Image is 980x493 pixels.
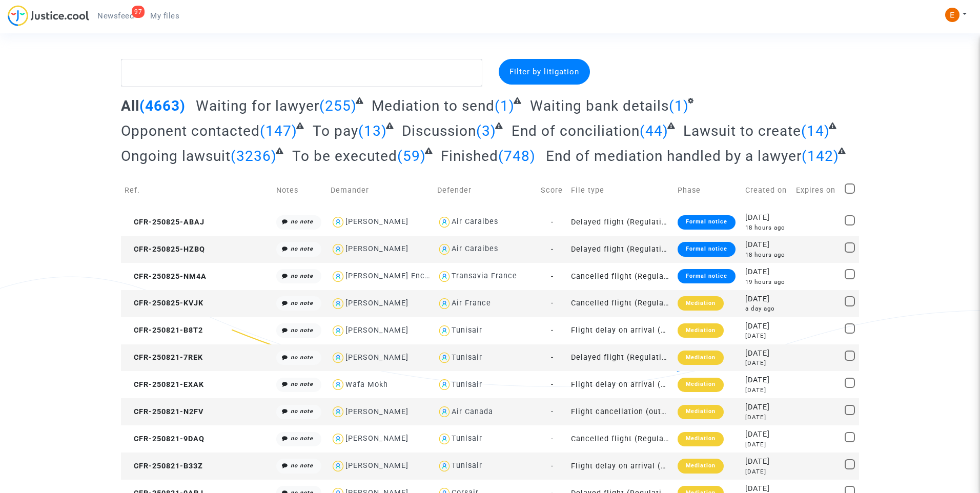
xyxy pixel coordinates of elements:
[291,273,313,279] i: no note
[132,6,145,18] div: 97
[567,290,674,317] td: Cancelled flight (Regulation EC 261/2004)
[512,122,640,139] span: End of conciliation
[567,425,674,453] td: Cancelled flight (Regulation EC 261/2004)
[537,172,567,209] td: Score
[546,148,802,165] span: End of mediation handled by a lawyer
[291,245,313,252] i: no note
[745,239,789,251] div: [DATE]
[567,398,674,425] td: Flight cancellation (outside of EU - Montreal Convention)
[567,172,674,209] td: File type
[678,323,724,338] div: Mediation
[745,402,789,413] div: [DATE]
[742,172,792,209] td: Created on
[551,380,554,389] span: -
[291,408,313,415] i: no note
[551,218,554,227] span: -
[567,236,674,263] td: Delayed flight (Regulation EC 261/2004)
[801,122,830,139] span: (14)
[745,375,789,386] div: [DATE]
[452,380,482,389] div: Tunisair
[345,380,388,389] div: Wafa Mokh
[345,353,409,362] div: [PERSON_NAME]
[345,272,456,280] div: [PERSON_NAME] Encarnacao
[437,404,452,419] img: icon-user.svg
[358,122,387,139] span: (13)
[802,148,839,165] span: (142)
[678,215,736,230] div: Formal notice
[551,353,554,362] span: -
[551,299,554,307] span: -
[345,326,409,335] div: [PERSON_NAME]
[452,244,498,253] div: Air Caraibes
[551,462,554,470] span: -
[452,217,498,226] div: Air Caraibes
[121,148,231,165] span: Ongoing lawsuit
[291,381,313,387] i: no note
[678,296,724,311] div: Mediation
[345,299,409,307] div: [PERSON_NAME]
[745,348,789,359] div: [DATE]
[567,453,674,480] td: Flight delay on arrival (outside of EU - Montreal Convention)
[452,299,491,307] div: Air France
[437,269,452,284] img: icon-user.svg
[551,272,554,281] span: -
[437,459,452,474] img: icon-user.svg
[8,5,89,26] img: jc-logo.svg
[567,209,674,236] td: Delayed flight (Regulation EC 261/2004)
[745,251,789,259] div: 18 hours ago
[674,172,742,209] td: Phase
[452,407,493,416] div: Air Canada
[125,380,204,389] span: CFR-250821-EXAK
[291,218,313,225] i: no note
[437,377,452,392] img: icon-user.svg
[745,413,789,422] div: [DATE]
[745,332,789,340] div: [DATE]
[331,215,345,230] img: icon-user.svg
[498,148,536,165] span: (748)
[945,8,959,22] img: ACg8ocIeiFvHKe4dA5oeRFd_CiCnuxWUEc1A2wYhRJE3TTWt=s96-c
[402,122,476,139] span: Discussion
[331,432,345,446] img: icon-user.svg
[437,215,452,230] img: icon-user.svg
[476,122,496,139] span: (3)
[437,432,452,446] img: icon-user.svg
[452,326,482,335] div: Tunisair
[345,244,409,253] div: [PERSON_NAME]
[678,242,736,256] div: Formal notice
[678,432,724,446] div: Mediation
[125,462,203,470] span: CFR-250821-B33Z
[745,429,789,440] div: [DATE]
[452,461,482,470] div: Tunisair
[291,435,313,442] i: no note
[567,317,674,344] td: Flight delay on arrival (outside of EU - Montreal Convention)
[745,359,789,367] div: [DATE]
[125,407,203,416] span: CFR-250821-N2FV
[331,296,345,311] img: icon-user.svg
[121,122,260,139] span: Opponent contacted
[331,351,345,365] img: icon-user.svg
[745,266,789,278] div: [DATE]
[125,326,203,335] span: CFR-250821-B8T2
[683,122,801,139] span: Lawsuit to create
[331,404,345,419] img: icon-user.svg
[452,272,517,280] div: Transavia France
[551,407,554,416] span: -
[495,97,515,114] span: (1)
[530,97,669,114] span: Waiting bank details
[437,323,452,338] img: icon-user.svg
[97,11,134,20] span: Newsfeed
[434,172,537,209] td: Defender
[551,245,554,254] span: -
[792,172,841,209] td: Expires on
[452,353,482,362] div: Tunisair
[121,97,139,114] span: All
[745,294,789,305] div: [DATE]
[437,242,452,257] img: icon-user.svg
[551,435,554,443] span: -
[331,323,345,338] img: icon-user.svg
[150,11,179,20] span: My files
[745,278,789,286] div: 19 hours ago
[745,467,789,476] div: [DATE]
[331,269,345,284] img: icon-user.svg
[678,269,736,283] div: Formal notice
